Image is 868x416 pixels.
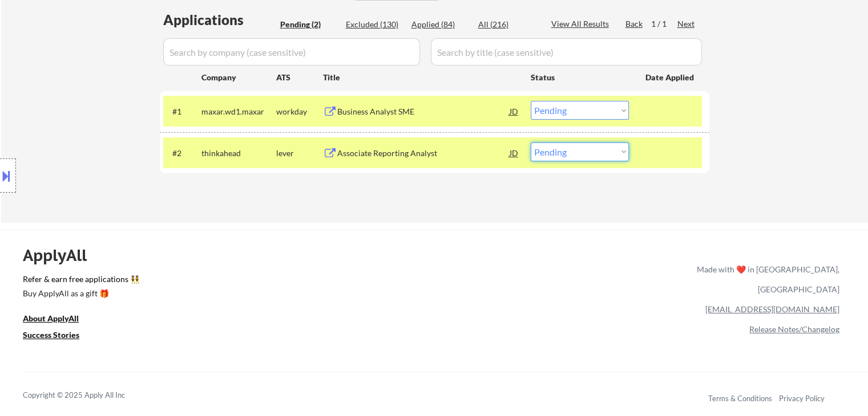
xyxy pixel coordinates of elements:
div: JD [508,142,520,163]
a: Buy ApplyAll as a gift 🎁 [23,287,137,301]
div: Associate Reporting Analyst [337,148,510,159]
div: All (216) [478,19,535,30]
div: thinkahead [201,148,276,159]
input: Search by company (case sensitive) [163,38,420,66]
a: Release Notes/Changelog [749,324,839,334]
div: Status [531,67,629,87]
div: View All Results [551,18,612,30]
input: Search by title (case sensitive) [431,38,702,66]
div: Next [677,18,696,30]
div: Title [323,72,520,83]
div: Applications [163,13,276,27]
a: Terms & Conditions [708,394,772,403]
div: Excluded (130) [346,19,403,30]
div: Made with ❤️ in [GEOGRAPHIC_DATA], [GEOGRAPHIC_DATA] [692,259,839,299]
a: Privacy Policy [779,394,825,403]
div: JD [508,101,520,121]
a: [EMAIL_ADDRESS][DOMAIN_NAME] [705,304,839,314]
div: 1 / 1 [651,18,677,30]
u: About ApplyAll [23,313,79,323]
div: workday [276,106,323,117]
div: Pending (2) [280,19,337,30]
div: Date Applied [645,72,696,83]
div: Buy ApplyAll as a gift 🎁 [23,289,137,297]
a: Success Stories [23,329,95,343]
div: maxar.wd1.maxar [201,106,276,117]
div: Applied (84) [411,19,469,30]
div: Business Analyst SME [337,106,510,117]
div: lever [276,148,323,159]
div: Company [201,72,276,83]
a: About ApplyAll [23,312,95,327]
div: Back [625,18,644,30]
div: Copyright © 2025 Apply All Inc [23,390,154,401]
a: Refer & earn free applications 👯‍♀️ [23,275,458,287]
u: Success Stories [23,330,79,340]
div: ATS [276,72,323,83]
